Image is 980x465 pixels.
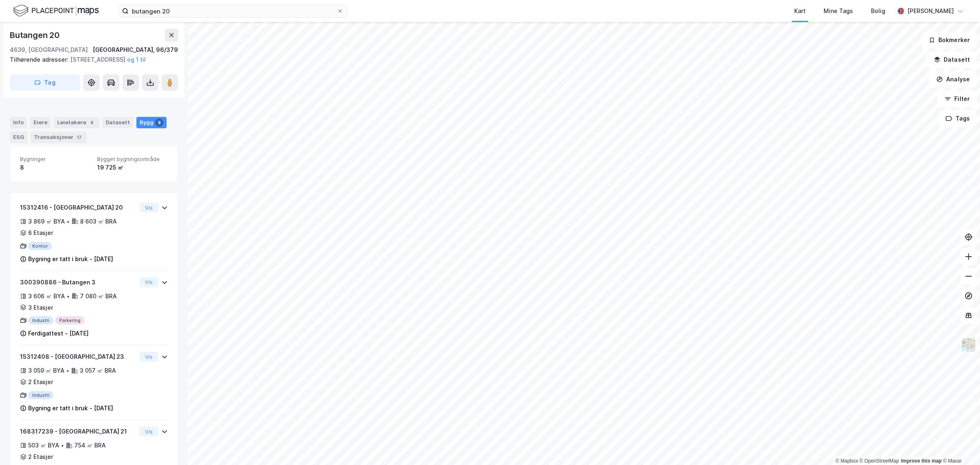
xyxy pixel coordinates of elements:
div: 168317239 - [GEOGRAPHIC_DATA] 21 [20,427,136,436]
button: Vis [140,427,158,436]
div: ESG [10,132,27,143]
div: 8 [20,163,91,172]
div: 8 603 ㎡ BRA [80,217,117,226]
div: 2 Etasjer [28,377,53,387]
div: Kart [794,6,806,16]
span: Bygninger [20,156,91,163]
div: 3 606 ㎡ BYA [28,291,65,301]
button: Bokmerker [922,32,977,48]
div: Bygg [136,117,167,128]
div: • [67,218,70,225]
div: Bygning er tatt i bruk - [DATE] [28,254,113,264]
button: Analyse [929,71,977,87]
a: Improve this map [901,458,942,464]
div: 15312416 - [GEOGRAPHIC_DATA] 20 [20,203,136,212]
div: Bygning er tatt i bruk - [DATE] [28,403,113,413]
div: 300390886 - Butangen 3 [20,277,136,287]
span: Bygget bygningsområde [97,156,168,163]
span: Tilhørende adresser: [10,56,70,63]
div: • [67,293,70,300]
div: • [61,442,64,449]
div: 754 ㎡ BRA [74,440,106,450]
div: 3 057 ㎡ BRA [80,366,116,376]
div: Transaksjoner [31,132,87,143]
div: Bolig [871,6,885,16]
div: 8 [155,118,163,127]
div: Info [10,117,27,128]
div: 17 [75,133,83,141]
button: Vis [140,277,158,287]
div: [GEOGRAPHIC_DATA], 96/379 [93,45,178,55]
div: 3 869 ㎡ BYA [28,217,65,226]
a: Mapbox [835,458,858,464]
div: [PERSON_NAME] [907,6,954,16]
div: Kontrollprogram for chat [939,426,980,465]
div: 3 Etasjer [28,303,53,313]
div: Leietakere [54,117,99,128]
button: Tags [939,110,977,127]
div: 4 [88,118,96,127]
div: • [66,367,69,374]
input: Søk på adresse, matrikkel, gårdeiere, leietakere eller personer [129,5,337,17]
button: Vis [140,352,158,362]
div: Mine Tags [824,6,853,16]
div: Eiere [30,117,51,128]
a: OpenStreetMap [860,458,899,464]
img: Z [961,337,976,353]
div: Ferdigattest - [DATE] [28,329,89,338]
div: 7 080 ㎡ BRA [80,291,117,301]
div: 4639, [GEOGRAPHIC_DATA] [10,45,88,55]
div: Datasett [102,117,133,128]
div: 6 Etasjer [28,228,53,238]
button: Vis [140,203,158,212]
img: logo.f888ab2527a4732fd821a326f86c7f29.svg [13,4,99,18]
button: Filter [938,91,977,107]
div: Butangen 20 [10,29,61,42]
div: 19 725 ㎡ [97,163,168,172]
div: 2 Etasjer [28,452,53,462]
div: 3 059 ㎡ BYA [28,366,65,376]
button: Tag [10,74,80,91]
div: 15312408 - [GEOGRAPHIC_DATA] 23 [20,352,136,362]
button: Datasett [927,51,977,68]
div: [STREET_ADDRESS] [10,55,171,65]
div: 503 ㎡ BYA [28,440,59,450]
iframe: Chat Widget [939,426,980,465]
